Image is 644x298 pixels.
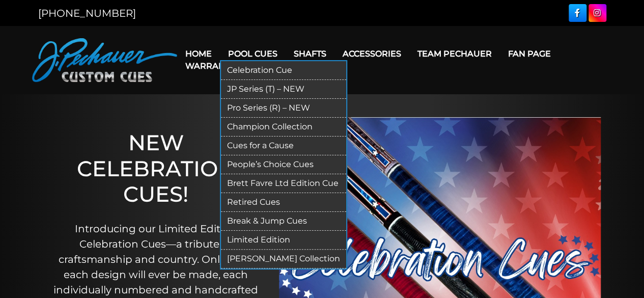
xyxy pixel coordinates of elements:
a: Cart [243,53,282,79]
a: Pro Series (R) – NEW [221,99,346,118]
a: Team Pechauer [409,41,500,67]
a: Limited Edition [221,231,346,250]
img: Pechauer Custom Cues [32,38,177,82]
a: Pool Cues [220,41,286,67]
a: Cues for a Cause [221,137,346,155]
a: Shafts [286,41,334,67]
a: Fan Page [500,41,559,67]
a: [PHONE_NUMBER] [38,7,136,19]
a: [PERSON_NAME] Collection [221,250,346,268]
a: People’s Choice Cues [221,155,346,174]
a: Champion Collection [221,118,346,137]
h1: NEW CELEBRATION CUES! [53,130,259,207]
a: Warranty [177,53,243,79]
a: Break & Jump Cues [221,212,346,231]
a: Home [177,41,220,67]
a: Retired Cues [221,193,346,212]
a: Brett Favre Ltd Edition Cue [221,174,346,193]
a: JP Series (T) – NEW [221,80,346,99]
a: Celebration Cue [221,61,346,80]
a: Accessories [334,41,409,67]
